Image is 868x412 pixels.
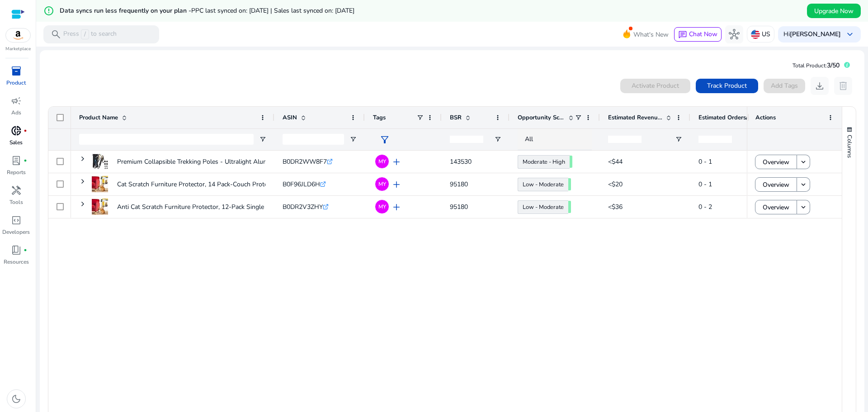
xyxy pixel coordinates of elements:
span: add [391,179,402,190]
span: keyboard_arrow_down [844,29,855,40]
img: us.svg [751,30,760,39]
button: Overview [755,200,797,214]
p: Developers [2,228,30,236]
span: Columns [845,135,854,158]
span: handyman [11,185,22,196]
button: Open Filter Menu [349,136,357,143]
span: 0 - 1 [698,157,712,166]
span: Opportunity Score [518,114,565,122]
span: Track Product [707,81,747,90]
span: Product Name [79,114,118,122]
mat-icon: error_outline [43,5,54,16]
span: lab_profile [11,155,22,166]
span: What's New [633,27,669,43]
span: MY [378,204,386,209]
span: dark_mode [11,393,22,404]
span: Overview [763,153,789,171]
span: filter_alt [379,134,390,145]
span: B0DR2V3ZHY [283,203,323,211]
span: 95180 [450,180,468,189]
button: Open Filter Menu [259,136,266,143]
span: code_blocks [11,215,22,226]
img: 51Y7-d3P+AL._AC_US40_.jpg [92,199,108,215]
button: Open Filter Menu [494,136,501,143]
h5: Data syncs run less frequently on your plan - [60,7,354,15]
span: Upgrade Now [814,6,854,16]
b: [PERSON_NAME] [790,30,841,38]
img: amazon.svg [6,28,30,42]
span: fiber_manual_record [24,248,27,252]
span: 3/50 [827,61,840,70]
p: Press to search [63,29,117,39]
a: Moderate - High [518,155,570,169]
span: Estimated Revenue/Day [608,114,662,122]
p: Premium Collapsible Trekking Poles - Ultralight Aluminum&Carbon... [117,152,311,171]
span: add [391,156,402,167]
span: 143530 [450,157,472,166]
span: 61.36 [570,156,572,168]
span: donut_small [11,125,22,136]
span: hub [729,29,740,40]
p: Anti Cat Scratch Furniture Protector, 12-Pack Single Sided Clear... [117,198,302,216]
span: search [51,29,61,40]
span: B0F96JLD6H [283,180,320,189]
p: Product [6,79,26,87]
mat-icon: keyboard_arrow_down [799,180,807,189]
img: 51vAskplt4L._AC_US40_.jpg [92,153,108,170]
p: Marketplace [5,46,31,52]
button: Open Filter Menu [675,136,682,143]
img: 519mNQ41L4L._AC_US40_.jpg [92,176,108,192]
span: ASIN [283,114,297,122]
span: <$44 [608,157,623,166]
span: MY [378,181,386,187]
button: Overview [755,155,797,169]
span: fiber_manual_record [24,159,27,162]
p: Tools [9,198,23,206]
span: 95180 [450,203,468,211]
span: Estimated Orders/Day [698,114,753,122]
button: hub [725,25,743,43]
button: download [811,77,829,95]
span: Tags [373,114,386,122]
input: ASIN Filter Input [283,134,344,145]
span: Overview [763,198,789,217]
span: add [391,202,402,213]
p: Resources [4,258,29,266]
p: Sales [9,138,23,147]
mat-icon: keyboard_arrow_down [799,203,807,211]
span: Chat Now [689,30,717,38]
span: Actions [755,114,776,122]
mat-icon: keyboard_arrow_down [799,158,807,166]
p: Ads [11,109,21,117]
span: book_4 [11,245,22,256]
span: fiber_manual_record [24,129,27,133]
span: MY [378,159,386,164]
p: Reports [7,168,26,176]
button: chatChat Now [674,27,722,42]
span: BSR [450,114,462,122]
span: PPC last synced on: [DATE] | Sales last synced on: [DATE] [191,6,354,15]
span: Total Product: [793,62,827,69]
button: Overview [755,177,797,192]
span: All [525,135,533,143]
button: Track Product [696,79,758,93]
span: inventory_2 [11,66,22,76]
p: Hi [783,31,841,38]
button: Upgrade Now [807,4,861,18]
span: chat [678,30,687,39]
p: US [762,26,770,42]
span: B0DR2WW8F7 [283,157,327,166]
span: Overview [763,175,789,194]
span: / [81,29,89,39]
p: Cat Scratch Furniture Protector, 14 Pack-Couch Protector from... [117,175,298,194]
span: download [814,81,825,91]
span: campaign [11,95,22,106]
input: Product Name Filter Input [79,134,254,145]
